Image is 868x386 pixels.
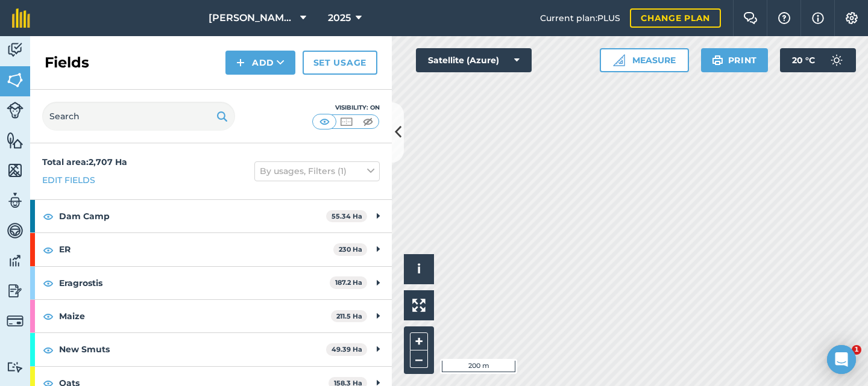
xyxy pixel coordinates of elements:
strong: 49.39 Ha [332,345,362,353]
img: svg+xml;base64,PHN2ZyB4bWxucz0iaHR0cDovL3d3dy53My5vcmcvMjAwMC9zdmciIHdpZHRoPSIxOCIgaGVpZ2h0PSIyNC... [43,276,54,290]
button: + [410,332,428,350]
img: svg+xml;base64,PHN2ZyB4bWxucz0iaHR0cDovL3d3dy53My5vcmcvMjAwMC9zdmciIHdpZHRoPSIxNyIgaGVpZ2h0PSIxNy... [812,11,824,25]
button: By usages, Filters (1) [254,161,380,181]
img: fieldmargin Logo [12,8,30,28]
img: svg+xml;base64,PHN2ZyB4bWxucz0iaHR0cDovL3d3dy53My5vcmcvMjAwMC9zdmciIHdpZHRoPSI1NiIgaGVpZ2h0PSI2MC... [7,71,24,89]
strong: Dam Camp [59,200,326,232]
strong: Eragrostis [59,267,330,299]
div: Maize211.5 Ha [30,300,392,332]
a: Change plan [630,8,721,28]
img: svg+xml;base64,PHN2ZyB4bWxucz0iaHR0cDovL3d3dy53My5vcmcvMjAwMC9zdmciIHdpZHRoPSI1NiIgaGVpZ2h0PSI2MC... [7,131,24,149]
img: svg+xml;base64,PHN2ZyB4bWxucz0iaHR0cDovL3d3dy53My5vcmcvMjAwMC9zdmciIHdpZHRoPSIxOCIgaGVpZ2h0PSIyNC... [43,209,54,223]
strong: Maize [59,300,331,332]
img: svg+xml;base64,PD94bWwgdmVyc2lvbj0iMS4wIiBlbmNvZGluZz0idXRmLTgiPz4KPCEtLSBHZW5lcmF0b3I6IEFkb2JlIE... [7,252,24,270]
div: Open Intercom Messenger [827,345,856,374]
button: – [410,350,428,368]
img: svg+xml;base64,PHN2ZyB4bWxucz0iaHR0cDovL3d3dy53My5vcmcvMjAwMC9zdmciIHdpZHRoPSIxOCIgaGVpZ2h0PSIyNC... [43,309,54,323]
img: svg+xml;base64,PHN2ZyB4bWxucz0iaHR0cDovL3d3dy53My5vcmcvMjAwMC9zdmciIHdpZHRoPSI1MCIgaGVpZ2h0PSI0MC... [360,116,376,128]
img: svg+xml;base64,PD94bWwgdmVyc2lvbj0iMS4wIiBlbmNvZGluZz0idXRmLTgiPz4KPCEtLSBHZW5lcmF0b3I6IEFkb2JlIE... [7,41,24,59]
img: svg+xml;base64,PHN2ZyB4bWxucz0iaHR0cDovL3d3dy53My5vcmcvMjAwMC9zdmciIHdpZHRoPSIxOCIgaGVpZ2h0PSIyNC... [43,343,54,357]
img: Two speech bubbles overlapping with the left bubble in the forefront [743,12,758,24]
img: svg+xml;base64,PD94bWwgdmVyc2lvbj0iMS4wIiBlbmNvZGluZz0idXRmLTgiPz4KPCEtLSBHZW5lcmF0b3I6IEFkb2JlIE... [7,191,24,210]
img: A cog icon [844,12,859,24]
img: svg+xml;base64,PD94bWwgdmVyc2lvbj0iMS4wIiBlbmNvZGluZz0idXRmLTgiPz4KPCEtLSBHZW5lcmF0b3I6IEFkb2JlIE... [825,48,849,72]
h2: Fields [45,53,89,72]
button: i [404,254,434,284]
button: 20 °C [780,48,856,72]
a: Edit fields [42,173,95,187]
img: svg+xml;base64,PHN2ZyB4bWxucz0iaHR0cDovL3d3dy53My5vcmcvMjAwMC9zdmciIHdpZHRoPSIxNCIgaGVpZ2h0PSIyNC... [236,55,245,70]
img: svg+xml;base64,PHN2ZyB4bWxucz0iaHR0cDovL3d3dy53My5vcmcvMjAwMC9zdmciIHdpZHRoPSI1NiIgaGVpZ2h0PSI2MC... [7,161,24,179]
img: svg+xml;base64,PHN2ZyB4bWxucz0iaHR0cDovL3d3dy53My5vcmcvMjAwMC9zdmciIHdpZHRoPSI1MCIgaGVpZ2h0PSI0MC... [317,116,332,128]
button: Print [701,48,769,72]
span: i [417,261,421,276]
div: Eragrostis187.2 Ha [30,267,392,299]
img: Four arrows, one pointing top left, one top right, one bottom right and the last bottom left [412,299,426,312]
img: svg+xml;base64,PHN2ZyB4bWxucz0iaHR0cDovL3d3dy53My5vcmcvMjAwMC9zdmciIHdpZHRoPSIxOSIgaGVpZ2h0PSIyNC... [216,109,228,123]
a: Set usage [303,51,377,75]
strong: 211.5 Ha [336,312,362,320]
span: 20 ° C [792,48,815,72]
div: ER230 Ha [30,233,392,266]
button: Add [225,51,295,75]
img: svg+xml;base64,PD94bWwgdmVyc2lvbj0iMS4wIiBlbmNvZGluZz0idXRmLTgiPz4KPCEtLSBHZW5lcmF0b3I6IEFkb2JlIE... [7,282,24,300]
span: 2025 [328,11,351,25]
button: Satellite (Azure) [416,48,532,72]
img: svg+xml;base64,PHN2ZyB4bWxucz0iaHR0cDovL3d3dy53My5vcmcvMjAwMC9zdmciIHdpZHRoPSIxOSIgaGVpZ2h0PSIyNC... [712,53,723,67]
img: svg+xml;base64,PD94bWwgdmVyc2lvbj0iMS4wIiBlbmNvZGluZz0idXRmLTgiPz4KPCEtLSBHZW5lcmF0b3I6IEFkb2JlIE... [7,222,24,240]
img: Ruler icon [613,54,625,66]
img: A question mark icon [777,12,791,24]
strong: 230 Ha [339,245,362,254]
button: Measure [600,48,689,72]
div: Visibility: On [312,103,380,113]
span: 1 [852,345,861,355]
img: svg+xml;base64,PD94bWwgdmVyc2lvbj0iMS4wIiBlbmNvZGluZz0idXRmLTgiPz4KPCEtLSBHZW5lcmF0b3I6IEFkb2JlIE... [7,313,24,329]
strong: Total area : 2,707 Ha [42,157,127,167]
strong: 55.34 Ha [332,212,362,220]
strong: New Smuts [59,333,326,366]
div: Dam Camp55.34 Ha [30,200,392,232]
img: svg+xml;base64,PD94bWwgdmVyc2lvbj0iMS4wIiBlbmNvZGluZz0idXRmLTgiPz4KPCEtLSBHZW5lcmF0b3I6IEFkb2JlIE... [7,102,24,119]
span: [PERSON_NAME] Farms [209,11,295,25]
span: Current plan : PLUS [540,11,620,25]
input: Search [42,102,235,131]
strong: 187.2 Ha [335,278,362,287]
strong: ER [59,233,333,266]
div: New Smuts49.39 Ha [30,333,392,366]
img: svg+xml;base64,PHN2ZyB4bWxucz0iaHR0cDovL3d3dy53My5vcmcvMjAwMC9zdmciIHdpZHRoPSI1MCIgaGVpZ2h0PSI0MC... [339,116,354,128]
img: svg+xml;base64,PHN2ZyB4bWxucz0iaHR0cDovL3d3dy53My5vcmcvMjAwMC9zdmciIHdpZHRoPSIxOCIgaGVpZ2h0PSIyNC... [43,243,54,257]
img: svg+xml;base64,PD94bWwgdmVyc2lvbj0iMS4wIiBlbmNvZGluZz0idXRmLTgiPz4KPCEtLSBHZW5lcmF0b3I6IEFkb2JlIE... [7,361,24,373]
